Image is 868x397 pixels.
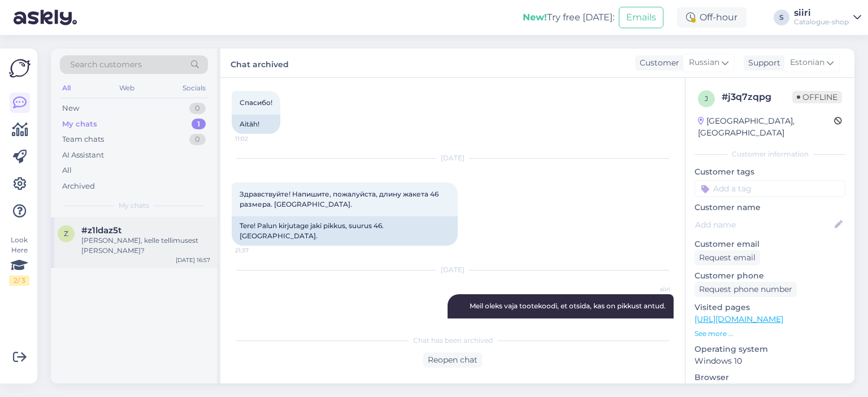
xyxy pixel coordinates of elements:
[695,282,797,297] div: Request phone number
[695,329,845,339] p: See more ...
[635,57,679,69] div: Customer
[677,7,747,28] div: Off-hour
[189,134,206,145] div: 0
[62,150,104,161] div: AI Assistant
[232,265,674,275] div: [DATE]
[794,8,861,27] a: siiriCatalogue-shop
[119,200,149,211] span: My chats
[413,335,493,346] span: Chat has been archived
[695,166,845,178] p: Customer tags
[235,246,277,255] span: 21:37
[231,55,289,71] label: Chat archived
[62,119,97,130] div: My chats
[695,149,845,159] div: Customer information
[695,180,845,197] input: Add a tag
[470,302,666,310] span: Meil oleks vaja tootekoodi, et otsida, kas on pikkust antud.
[695,372,845,383] p: Browser
[794,8,849,18] div: siiri
[628,285,670,294] span: siiri
[235,134,277,143] span: 11:02
[70,59,142,71] span: Search customers
[792,91,842,103] span: Offline
[62,134,104,145] div: Team chats
[744,57,780,69] div: Support
[62,103,79,114] div: New
[695,302,845,313] p: Visited pages
[9,235,29,286] div: Look Here
[695,355,845,367] p: Windows 10
[698,115,834,139] div: [GEOGRAPHIC_DATA], [GEOGRAPHIC_DATA]
[790,56,824,69] span: Estonian
[9,58,31,79] img: Askly Logo
[619,7,663,28] button: Emails
[189,103,206,114] div: 0
[794,18,849,27] div: Catalogue-shop
[117,81,137,95] div: Web
[705,94,708,103] span: j
[176,256,210,264] div: [DATE] 16:57
[180,81,208,95] div: Socials
[240,190,440,208] span: Здравствуйте! Напишите, пожалуйста, длину жакета 46 размера. [GEOGRAPHIC_DATA].
[722,90,792,104] div: # j3q7zqpg
[9,276,29,286] div: 2 / 3
[62,181,95,192] div: Archived
[695,202,845,213] p: Customer name
[232,153,674,163] div: [DATE]
[695,270,845,282] p: Customer phone
[448,318,674,347] div: Для поиска заданной длины нам понадобится код продукта.
[64,229,68,238] span: z
[689,56,719,69] span: Russian
[523,11,614,24] div: Try free [DATE]:
[523,12,547,23] b: New!
[695,314,783,324] a: [URL][DOMAIN_NAME]
[62,165,72,176] div: All
[81,235,210,256] div: [PERSON_NAME], kelle tellimusest [PERSON_NAME]?
[60,81,73,95] div: All
[695,219,832,231] input: Add name
[192,119,206,130] div: 1
[240,98,272,107] span: Спасибо!
[232,216,458,246] div: Tere! Palun kirjutage jaki pikkus, suurus 46. [GEOGRAPHIC_DATA].
[695,250,760,265] div: Request email
[695,343,845,355] p: Operating system
[423,352,482,368] div: Reopen chat
[232,115,280,134] div: Aitäh!
[81,225,121,235] span: #z1ldaz5t
[695,238,845,250] p: Customer email
[774,10,789,25] div: S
